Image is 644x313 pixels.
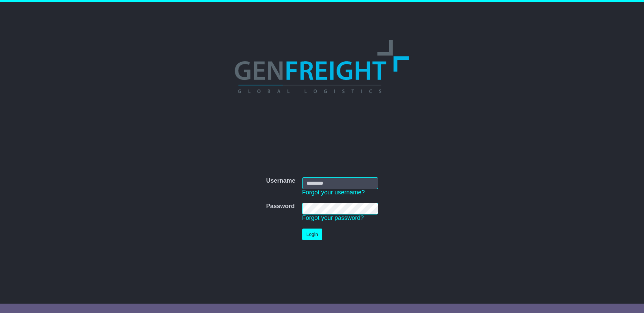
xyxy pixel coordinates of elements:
[266,177,295,185] label: Username
[266,203,294,210] label: Password
[302,189,365,196] a: Forgot your username?
[302,229,322,240] button: Login
[302,214,364,221] a: Forgot your password?
[233,38,411,95] img: GenFreight Global Logistics Pty Ltd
